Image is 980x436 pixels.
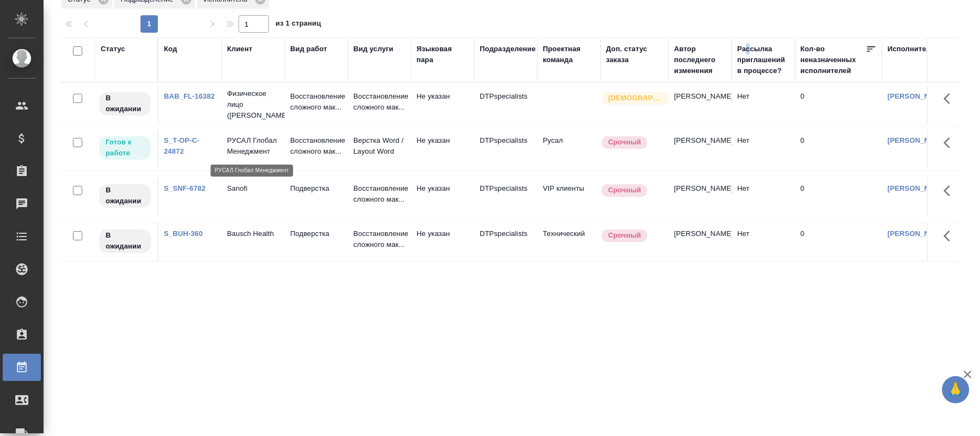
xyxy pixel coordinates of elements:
button: Здесь прячутся важные кнопки [937,130,963,156]
p: Подверстка [290,228,342,239]
div: Статус [101,44,125,55]
div: Кол-во неназначенных исполнителей [800,44,866,76]
div: Подразделение [480,44,536,55]
p: [DEMOGRAPHIC_DATA] [608,93,663,104]
a: [PERSON_NAME] [887,136,948,144]
td: VIP клиенты [537,178,601,216]
button: 🙏 [942,376,969,403]
div: Рассылка приглашений в процессе? [737,44,789,76]
p: Восстановление сложного мак... [353,183,406,205]
td: Не указан [411,130,474,168]
a: [PERSON_NAME] [887,92,948,100]
div: Исполнитель [887,44,935,55]
div: Автор последнего изменения [674,44,726,76]
button: Здесь прячутся важные кнопки [937,86,963,112]
td: Нет [732,130,795,168]
a: BAB_FL-16382 [164,92,215,100]
td: 0 [795,130,882,168]
button: Здесь прячутся важные кнопки [937,223,963,249]
a: S_BUH-360 [164,229,203,238]
p: В ожидании [106,230,144,252]
p: Восстановление сложного мак... [290,135,342,157]
td: 0 [795,86,882,124]
p: Bausch Health [227,228,279,239]
div: Проектная команда [543,44,595,65]
td: [PERSON_NAME] [669,130,732,168]
td: [PERSON_NAME] [669,86,732,124]
p: Готов к работе [106,137,144,159]
td: [PERSON_NAME] [669,223,732,261]
p: Подверстка [290,183,342,194]
p: Восстановление сложного мак... [353,228,406,250]
td: Не указан [411,86,474,124]
div: Клиент [227,44,252,55]
a: [PERSON_NAME] [887,184,948,192]
p: Sanofi [227,183,279,194]
td: Не указан [411,178,474,216]
p: Срочный [608,230,641,241]
td: DTPspecialists [474,130,537,168]
p: Восстановление сложного мак... [353,91,406,113]
p: В ожидании [106,185,144,207]
a: S_T-OP-C-24872 [164,136,200,155]
span: 🙏 [946,378,965,401]
td: Нет [732,178,795,216]
div: Исполнитель назначен, приступать к работе пока рано [98,91,152,117]
td: 0 [795,178,882,216]
p: РУСАЛ Глобал Менеджмент [227,135,279,157]
td: [PERSON_NAME] [669,178,732,216]
p: Физическое лицо ([PERSON_NAME]) [227,88,279,121]
td: DTPspecialists [474,86,537,124]
p: Срочный [608,137,641,148]
td: 0 [795,223,882,261]
div: Вид услуги [353,44,394,55]
td: Русал [537,130,601,168]
td: Нет [732,86,795,124]
td: Не указан [411,223,474,261]
td: Нет [732,223,795,261]
td: Технический [537,223,601,261]
div: Вид работ [290,44,327,55]
div: Языковая пара [416,44,469,65]
a: [PERSON_NAME] [887,229,948,238]
p: Восстановление сложного мак... [290,91,342,113]
div: Исполнитель может приступить к работе [98,135,152,161]
p: Срочный [608,185,641,196]
div: Код [164,44,177,55]
p: Верстка Word / Layout Word [353,135,406,157]
td: DTPspecialists [474,178,537,216]
button: Здесь прячутся важные кнопки [937,178,963,204]
td: DTPspecialists [474,223,537,261]
span: из 1 страниц [275,17,321,33]
div: Доп. статус заказа [606,44,663,65]
a: S_SNF-6782 [164,184,206,192]
p: В ожидании [106,93,144,114]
